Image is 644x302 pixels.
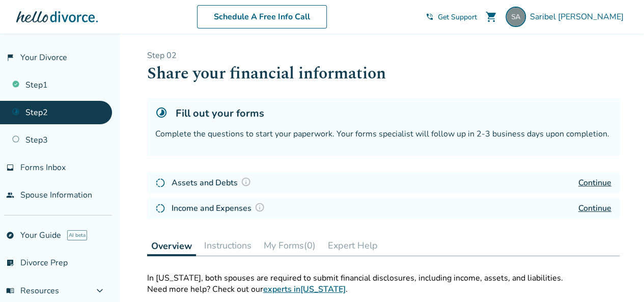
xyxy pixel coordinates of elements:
h4: Income and Expenses [172,202,268,215]
span: Resources [6,285,59,296]
span: Saribel [PERSON_NAME] [530,11,628,22]
span: list_alt_check [6,259,14,267]
a: phone_in_talkGet Support [426,12,477,22]
img: In Progress [155,203,165,213]
span: Forms Inbox [20,162,66,173]
span: people [6,191,14,199]
p: Step 0 2 [147,50,620,61]
p: Need more help? Check out our . [147,284,620,295]
img: saribelaguirre777@gmail.com [506,7,526,27]
span: shopping_cart [485,11,497,23]
img: Question Mark [241,177,251,187]
div: In [US_STATE], both spouses are required to submit financial disclosures, including income, asset... [147,272,620,284]
h1: Share your financial information [147,61,620,86]
button: Expert Help [324,235,382,256]
span: Get Support [438,12,477,22]
span: explore [6,231,14,239]
img: In Progress [155,178,165,188]
button: My Forms(0) [260,235,320,256]
a: experts in[US_STATE] [263,284,346,295]
h5: Fill out your forms [176,106,264,120]
span: flag_2 [6,53,14,62]
span: phone_in_talk [426,13,434,21]
button: Instructions [200,235,256,256]
img: Question Mark [255,202,265,212]
button: Overview [147,235,196,256]
a: Continue [578,203,611,214]
span: menu_book [6,287,14,295]
div: Complete the questions to start your paperwork. Your forms specialist will follow up in 2-3 busin... [155,128,611,140]
span: AI beta [67,230,87,240]
a: Continue [578,177,611,188]
h4: Assets and Debts [172,176,254,189]
iframe: Chat Widget [593,253,644,302]
span: inbox [6,163,14,172]
a: Schedule A Free Info Call [197,5,327,29]
span: expand_more [94,285,106,297]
